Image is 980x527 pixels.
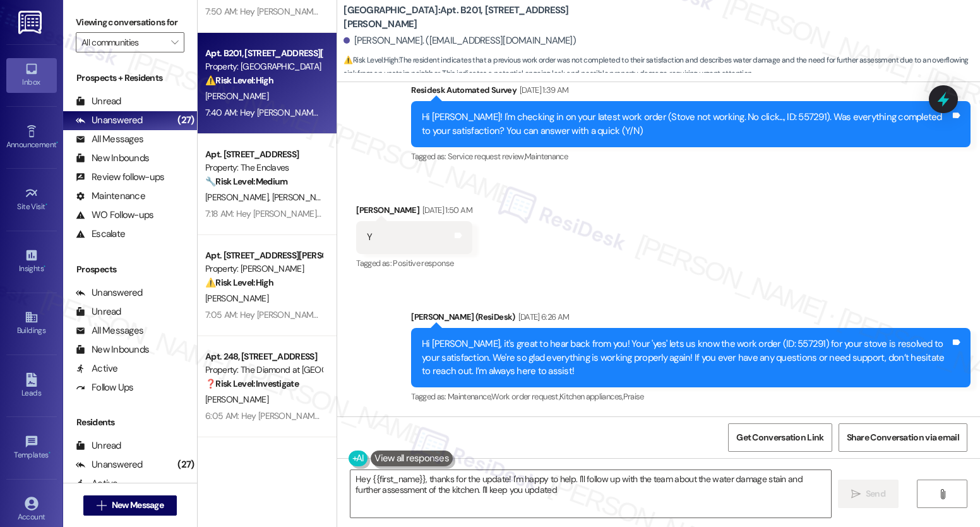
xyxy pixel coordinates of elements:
div: Active [76,477,118,490]
div: [DATE] 6:26 AM [515,310,570,324]
div: Y [367,231,372,244]
div: Property: [PERSON_NAME] [205,262,322,276]
div: Maintenance [76,190,145,203]
b: [GEOGRAPHIC_DATA]: Apt. B201, [STREET_ADDRESS][PERSON_NAME] [344,4,596,31]
i:  [97,500,106,511]
div: Hi [PERSON_NAME]! I'm checking in on your latest work order (Stove not working. No click..., ID: ... [422,111,950,138]
i:  [938,489,947,499]
div: All Messages [76,324,143,337]
div: Unanswered [76,286,143,300]
span: Service request review , [448,151,525,162]
div: Residesk Automated Survey [411,83,971,101]
div: Unanswered [76,458,143,471]
div: 7:05 AM: Hey [PERSON_NAME], we appreciate your text! We'll be back at 11AM to help you out. If it... [205,309,739,320]
span: • [49,449,51,457]
strong: ❓ Risk Level: Investigate [205,378,299,389]
span: • [44,262,45,271]
div: [PERSON_NAME]. ([EMAIL_ADDRESS][DOMAIN_NAME]) [344,34,576,47]
a: Buildings [6,306,57,341]
div: Tagged as: [411,147,971,166]
div: [PERSON_NAME] [356,203,472,221]
div: Hi [PERSON_NAME], it's great to hear back from you! Your 'yes' lets us know the work order (ID: 5... [422,337,950,378]
button: Share Conversation via email [839,423,967,452]
div: All Messages [76,133,143,146]
span: Work order request , [491,391,559,402]
div: 6:05 AM: Hey [PERSON_NAME]. I got my monthly statement in the email and I can see the violation 2... [205,410,660,421]
span: [PERSON_NAME] [205,394,268,405]
div: Property: The Diamond at [GEOGRAPHIC_DATA] [205,363,322,377]
a: Leads [6,369,57,403]
div: Prospects [63,263,197,276]
span: : The resident indicates that a previous work order was not completed to their satisfaction and d... [344,54,980,81]
button: Get Conversation Link [728,423,832,452]
i:  [851,489,861,499]
div: 7:18 AM: Hey [PERSON_NAME] and [PERSON_NAME], we appreciate your text! We'll be back at 11AM to h... [205,208,817,219]
span: Share Conversation via email [847,431,959,444]
div: 7:40 AM: Hey [PERSON_NAME], we appreciate your text! We'll be back at 11AM to help you out. If it... [205,107,739,118]
div: Active [76,362,118,375]
div: Apt. [STREET_ADDRESS][PERSON_NAME] [205,249,322,262]
div: Apt. [STREET_ADDRESS] [205,148,322,161]
input: All communities [81,32,164,52]
div: Escalate [76,227,125,241]
div: Unread [76,439,121,452]
span: Maintenance , [448,391,491,402]
div: 7:50 AM: Hey [PERSON_NAME], we appreciate your text! We'll be back at 11AM to help you out. If it... [205,6,739,17]
a: Site Visit • [6,183,57,217]
img: ResiDesk Logo [18,11,44,34]
strong: ⚠️ Risk Level: High [344,55,398,65]
div: Follow Ups [76,381,134,394]
div: Apt. B201, [STREET_ADDRESS][PERSON_NAME] [205,47,322,60]
button: Send [838,480,899,508]
div: [DATE] 1:39 AM [517,83,569,97]
strong: ⚠️ Risk Level: High [205,277,273,288]
span: [PERSON_NAME] [205,293,268,304]
div: New Inbounds [76,152,149,165]
span: [PERSON_NAME] [272,191,335,203]
div: Residents [63,416,197,429]
label: Viewing conversations for [76,13,184,32]
div: Unread [76,95,121,108]
div: [DATE] 1:50 AM [419,203,472,217]
button: New Message [83,495,177,516]
div: Apt. 248, [STREET_ADDRESS] [205,350,322,363]
div: Property: [GEOGRAPHIC_DATA] [205,60,322,73]
a: Insights • [6,245,57,279]
div: Tagged as: [411,387,971,406]
div: [PERSON_NAME] (ResiDesk) [411,310,971,328]
div: WO Follow-ups [76,209,153,222]
div: Property: The Enclaves [205,161,322,174]
div: Unread [76,305,121,318]
span: Positive response [393,258,453,269]
div: (27) [174,111,197,130]
div: Review follow-ups [76,171,164,184]
span: Praise [623,391,644,402]
span: Maintenance [525,151,568,162]
strong: 🔧 Risk Level: Medium [205,176,287,187]
span: New Message [112,499,164,512]
span: [PERSON_NAME] [205,191,272,203]
strong: ⚠️ Risk Level: High [205,75,273,86]
a: Account [6,493,57,527]
span: Get Conversation Link [736,431,823,444]
span: Send [866,487,885,500]
div: New Inbounds [76,343,149,356]
div: Tagged as: [356,254,472,272]
span: • [56,138,58,147]
span: • [45,200,47,209]
div: Prospects + Residents [63,71,197,85]
a: Templates • [6,431,57,465]
div: (27) [174,455,197,475]
i:  [171,37,178,47]
span: Kitchen appliances , [559,391,623,402]
div: Unanswered [76,114,143,127]
textarea: Hey {{first_name}}, thanks for the update! I'm happy to help. I'll follow up with the [350,470,831,518]
span: [PERSON_NAME] [205,90,268,102]
a: Inbox [6,58,57,92]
